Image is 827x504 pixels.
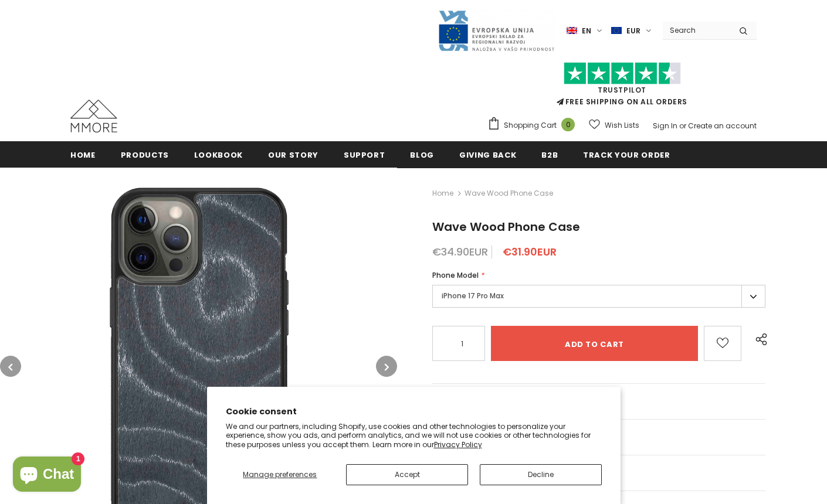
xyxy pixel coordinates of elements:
span: Our Story [268,149,318,161]
span: Wish Lists [605,120,639,131]
span: Giving back [459,149,516,161]
a: Wish Lists [589,115,639,135]
a: Lookbook [194,141,243,168]
label: iPhone 17 Pro Max [432,285,765,308]
a: Products [121,141,169,168]
span: €34.90EUR [432,244,488,259]
img: Javni Razpis [438,9,555,52]
a: Home [70,141,96,168]
span: en [582,25,591,37]
span: Manage preferences [243,469,317,479]
a: support [344,141,385,168]
span: Phone Model [432,270,479,280]
span: Products [121,149,169,161]
input: Add to cart [491,326,698,361]
span: Wave Wood Phone Case [465,186,553,200]
span: or [679,121,686,131]
span: Wave Wood Phone Case [432,219,580,235]
a: Home [432,186,453,200]
a: Shopping Cart 0 [487,117,581,134]
a: Javni Razpis [438,25,555,35]
span: support [344,149,385,161]
a: Our Story [268,141,318,168]
a: Create an account [688,121,757,131]
inbox-online-store-chat: Shopify online store chat [9,457,84,495]
span: Home [70,149,96,161]
img: i-lang-1.png [567,26,577,36]
a: Track your order [583,141,670,168]
a: B2B [541,141,558,168]
button: Decline [480,464,602,485]
h2: Cookie consent [226,406,602,418]
span: FREE SHIPPING ON ALL ORDERS [487,67,757,107]
span: Shopping Cart [504,120,557,131]
img: MMORE Cases [70,100,117,132]
span: B2B [541,149,558,161]
span: Lookbook [194,149,243,161]
a: Privacy Policy [434,440,482,449]
span: EUR [626,25,640,37]
a: Giving back [459,141,516,168]
span: Blog [410,149,434,161]
img: Trust Pilot Stars [564,62,681,85]
p: We and our partners, including Shopify, use cookies and other technologies to personalize your ex... [226,422,602,449]
span: Track your order [583,149,670,161]
a: Sign In [653,121,677,131]
button: Manage preferences [225,464,334,485]
span: 0 [561,118,575,131]
span: €31.90EUR [503,244,557,259]
input: Search Site [663,22,730,39]
a: General Questions [432,384,765,419]
button: Accept [346,464,468,485]
a: Blog [410,141,434,168]
a: Trustpilot [598,85,646,95]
